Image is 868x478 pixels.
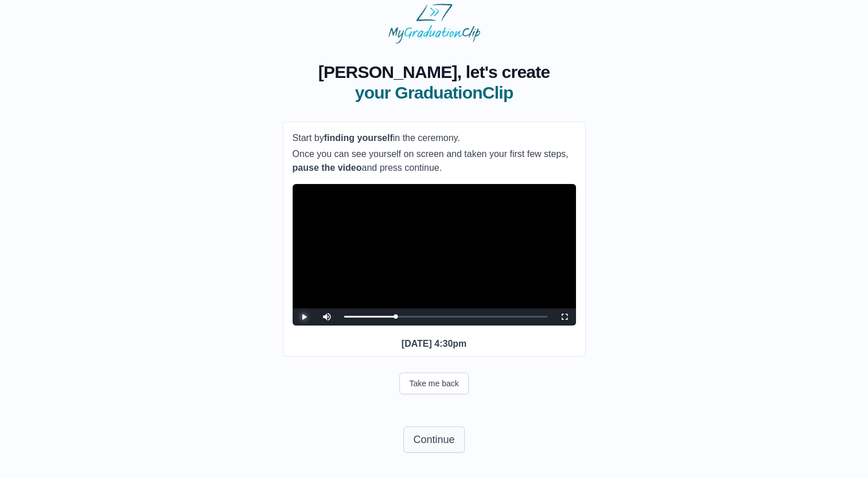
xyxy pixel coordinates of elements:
[399,373,468,394] button: Take me back
[293,184,576,326] div: Video Player
[293,163,362,173] b: pause the video
[316,308,338,326] button: Mute
[553,308,576,326] button: Fullscreen
[344,316,547,318] div: Progress Bar
[293,147,576,175] p: Once you can see yourself on screen and taken your first few steps, and press continue.
[324,133,393,143] b: finding yourself
[293,337,576,351] p: [DATE] 4:30pm
[293,308,316,326] button: Play
[388,3,480,44] img: MyGraduationClip
[318,83,550,103] span: your GraduationClip
[403,426,464,453] button: Continue
[293,131,576,145] p: Start by in the ceremony.
[318,62,550,83] span: [PERSON_NAME], let's create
